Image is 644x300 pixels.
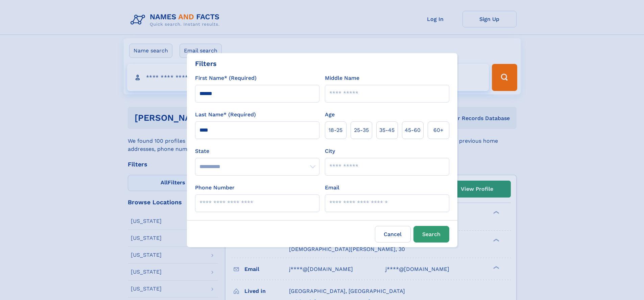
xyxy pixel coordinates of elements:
[325,147,335,155] label: City
[325,74,359,82] label: Middle Name
[195,184,235,192] label: Phone Number
[325,184,339,192] label: Email
[195,147,319,155] label: State
[195,111,256,119] label: Last Name* (Required)
[195,59,217,69] div: Filters
[325,111,335,119] label: Age
[433,126,444,134] span: 60+
[195,74,257,82] label: First Name* (Required)
[354,126,369,134] span: 25‑35
[413,226,449,243] button: Search
[375,226,411,243] label: Cancel
[379,126,395,134] span: 35‑45
[405,126,421,134] span: 45‑60
[329,126,342,134] span: 18‑25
